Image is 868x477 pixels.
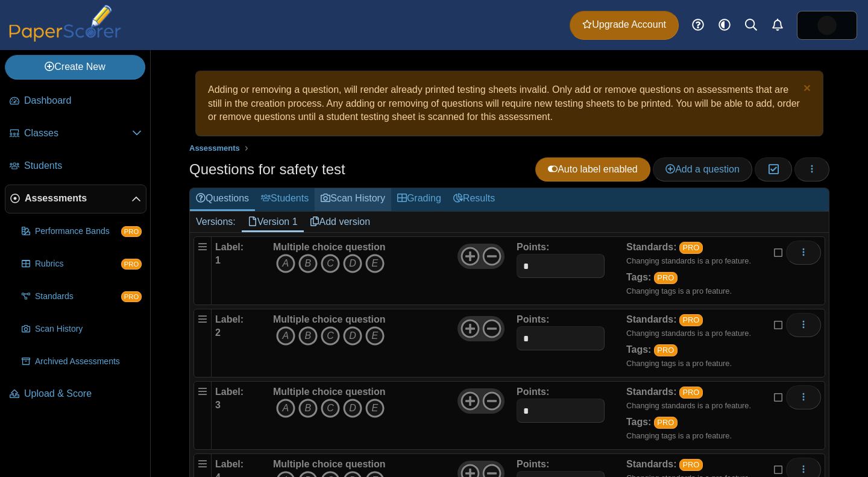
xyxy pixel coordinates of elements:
[517,242,549,252] b: Points:
[298,326,318,346] i: B
[626,387,677,397] b: Standards:
[24,94,142,107] span: Dashboard
[121,259,142,270] span: PRO
[321,326,340,346] i: C
[626,256,751,265] small: Changing standards is a pro feature.
[5,87,146,116] a: Dashboard
[5,152,146,181] a: Students
[5,55,145,79] a: Create New
[24,387,142,400] span: Upload & Score
[5,33,125,43] a: PaperScorer
[193,381,212,450] div: Drag handle
[764,12,791,39] a: Alerts
[189,144,240,153] span: Assessments
[276,399,295,418] i: A
[35,291,121,303] span: Standards
[391,188,447,210] a: Grading
[17,217,146,246] a: Performance Bands PRO
[626,272,651,282] b: Tags:
[582,18,666,31] span: Upgrade Account
[786,313,821,337] button: More options
[276,254,295,273] i: A
[679,242,703,254] a: PRO
[679,387,703,399] a: PRO
[276,326,295,346] i: A
[626,314,677,324] b: Standards:
[35,323,142,335] span: Scan History
[190,188,255,210] a: Questions
[215,255,221,265] b: 1
[626,286,732,295] small: Changing tags is a pro feature.
[654,417,678,429] a: PRO
[665,164,740,174] span: Add a question
[653,157,752,182] a: Add a question
[5,380,146,409] a: Upload & Score
[626,359,732,368] small: Changing tags is a pro feature.
[24,127,132,140] span: Classes
[304,212,377,232] a: Add version
[517,459,549,469] b: Points:
[800,83,811,96] a: Dismiss notice
[626,401,751,410] small: Changing standards is a pro feature.
[121,291,142,302] span: PRO
[817,16,837,35] img: ps.PyPxSVwnN0U2FhRp
[365,254,385,273] i: E
[35,226,121,238] span: Performance Bands
[189,159,345,180] h1: Questions for safety test
[17,250,146,279] a: Rubrics PRO
[298,399,318,418] i: B
[447,188,501,210] a: Results
[626,417,651,427] b: Tags:
[679,459,703,471] a: PRO
[273,242,386,252] b: Multiple choice question
[121,226,142,237] span: PRO
[202,77,817,130] div: Adding or removing a question, will render already printed testing sheets invalid. Only add or re...
[786,385,821,409] button: More options
[215,327,221,338] b: 2
[626,329,751,338] small: Changing standards is a pro feature.
[17,315,146,344] a: Scan History
[535,157,650,182] a: Auto label enabled
[5,5,125,42] img: PaperScorer
[298,254,318,273] i: B
[626,344,651,355] b: Tags:
[321,399,340,418] i: C
[273,314,386,324] b: Multiple choice question
[654,344,678,356] a: PRO
[242,212,304,232] a: Version 1
[193,236,212,305] div: Drag handle
[215,242,244,252] b: Label:
[786,241,821,265] button: More options
[343,326,362,346] i: D
[193,309,212,377] div: Drag handle
[25,192,131,205] span: Assessments
[186,141,243,156] a: Assessments
[626,431,732,440] small: Changing tags is a pro feature.
[17,282,146,311] a: Standards PRO
[35,356,142,368] span: Archived Assessments
[215,400,221,410] b: 3
[570,11,679,40] a: Upgrade Account
[365,399,385,418] i: E
[35,258,121,270] span: Rubrics
[215,459,244,469] b: Label:
[17,347,146,376] a: Archived Assessments
[679,314,703,326] a: PRO
[273,459,386,469] b: Multiple choice question
[343,399,362,418] i: D
[215,387,244,397] b: Label:
[24,159,142,172] span: Students
[365,326,385,346] i: E
[5,185,146,213] a: Assessments
[797,11,857,40] a: ps.PyPxSVwnN0U2FhRp
[626,459,677,469] b: Standards:
[315,188,391,210] a: Scan History
[626,242,677,252] b: Standards:
[517,314,549,324] b: Points:
[343,254,362,273] i: D
[5,119,146,148] a: Classes
[817,16,837,35] span: Hannah Kelso
[273,387,386,397] b: Multiple choice question
[190,212,242,232] div: Versions:
[654,272,678,284] a: PRO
